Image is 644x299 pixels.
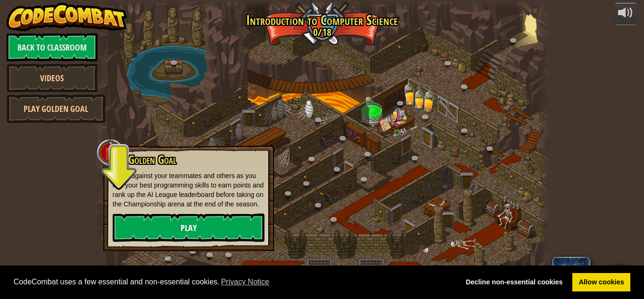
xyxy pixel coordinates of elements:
[572,273,630,292] a: allow cookies
[113,214,264,242] a: Play
[7,64,98,92] a: Videos
[7,94,106,123] a: Play Golden Goal
[614,3,637,25] button: Adjust volume
[7,3,127,31] img: CodeCombat - Learn how to code by playing a game
[220,275,271,289] a: learn more about cookies
[127,154,264,166] h3: Golden Goal
[7,33,98,61] a: Back to Classroom
[459,273,569,292] a: deny cookies
[113,171,264,209] p: Battle against your teammates and others as you use your best programming skills to earn points a...
[14,275,452,289] span: CodeCombat uses a few essential and non-essential cookies.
